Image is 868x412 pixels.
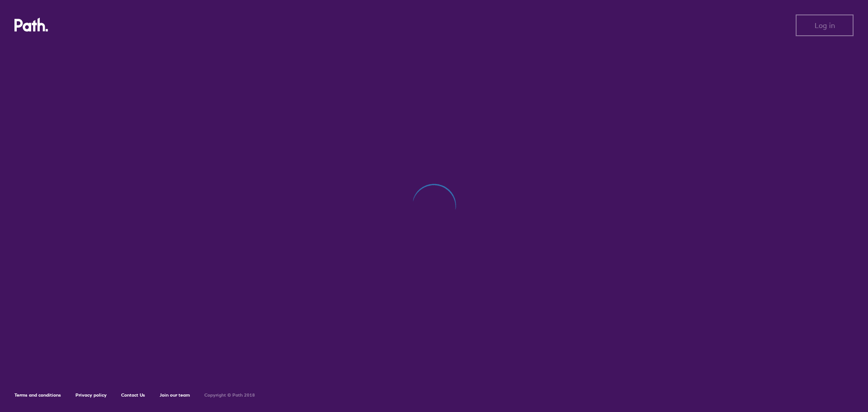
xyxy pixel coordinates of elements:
[121,392,145,398] a: Contact Us
[204,393,255,398] h6: Copyright © Path 2018
[14,392,61,398] a: Terms and conditions
[796,14,854,36] button: Log in
[815,21,835,29] span: Log in
[160,392,190,398] a: Join our team
[75,392,107,398] a: Privacy policy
